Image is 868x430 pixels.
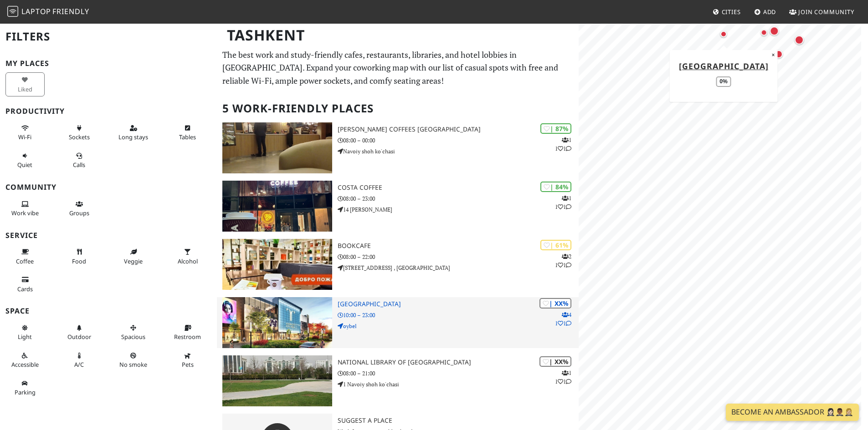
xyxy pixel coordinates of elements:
h3: Costa Coffee [338,184,579,192]
img: Tashkent City Mall [222,297,332,348]
span: Stable Wi-Fi [18,133,31,141]
img: National Library of Uzbekistan [222,355,332,406]
div: Map marker [793,33,806,46]
span: Cities [722,8,741,16]
p: Navoiy shoh ko'chasi [338,147,579,156]
a: Costa Coffee | 84% 111 Costa Coffee 08:00 – 23:00 14 [PERSON_NAME] [217,181,579,232]
div: | 87% [540,123,571,134]
div: | 84% [540,182,571,192]
a: Join Community [786,4,858,20]
div: | 61% [540,240,571,250]
img: Gloria Jean's Coffees Tashkent [222,122,332,173]
span: Friendly [52,6,89,16]
button: Restroom [168,320,207,344]
a: Gloria Jean's Coffees Tashkent | 87% 111 [PERSON_NAME] Coffees [GEOGRAPHIC_DATA] 08:00 – 00:00 Na... [217,122,579,173]
p: 14 [PERSON_NAME] [338,205,579,214]
a: Become an Ambassador 🤵🏻‍♀️🤵🏾‍♂️🤵🏼‍♀️ [726,404,859,421]
p: 08:00 – 00:00 [338,136,579,145]
h3: BookCafe [338,242,579,250]
span: Pet friendly [182,360,194,369]
button: Sockets [60,121,99,145]
img: BookCafe [222,239,332,290]
p: 1 1 1 [555,194,571,211]
a: [GEOGRAPHIC_DATA] [679,61,769,71]
button: Quiet [5,148,45,172]
h2: Filters [5,23,211,51]
button: No smoke [114,348,153,372]
button: Parking [5,376,45,400]
h3: Service [5,231,211,240]
h2: 5 Work-Friendly Places [222,95,573,122]
p: 1 1 1 [555,136,571,153]
h1: Tashkent [220,23,577,48]
p: 2 1 1 [555,252,571,269]
span: Video/audio calls [73,161,85,169]
span: Smoke free [119,360,147,369]
a: Add [750,4,780,20]
button: Groups [60,197,99,221]
img: Costa Coffee [222,181,332,232]
p: 08:00 – 21:00 [338,369,579,378]
button: Food [60,244,99,268]
span: Coffee [16,257,34,265]
p: The best work and study-friendly cafes, restaurants, libraries, and hotel lobbies in [GEOGRAPHIC_... [222,48,573,87]
h3: Community [5,183,211,192]
span: Long stays [118,133,148,141]
a: Tashkent City Mall | XX% 411 [GEOGRAPHIC_DATA] 10:00 – 23:00 oybel [217,297,579,348]
p: 08:00 – 22:00 [338,253,579,261]
button: Tables [168,121,207,145]
div: 0% [716,76,731,87]
span: Work-friendly tables [179,133,196,141]
button: A/C [60,348,99,372]
button: Light [5,320,45,344]
h3: National Library of [GEOGRAPHIC_DATA] [338,359,579,366]
span: People working [11,209,39,217]
div: Map marker [768,25,781,37]
p: 08:00 – 23:00 [338,194,579,203]
span: Accessible [11,360,39,369]
p: [STREET_ADDRESS] , [GEOGRAPHIC_DATA] [338,263,579,272]
img: LaptopFriendly [7,6,18,17]
p: 1 Navoiy shoh ko'chasi [338,380,579,389]
p: 4 1 1 [555,310,571,328]
a: Cities [709,4,745,20]
button: Veggie [114,244,153,268]
button: Spacious [114,320,153,344]
h3: [PERSON_NAME] Coffees [GEOGRAPHIC_DATA] [338,126,579,133]
p: oybel [338,322,579,330]
button: Accessible [5,348,45,372]
h3: Suggest a Place [338,417,579,425]
span: Join Community [798,8,854,16]
button: Cards [5,272,45,296]
h3: [GEOGRAPHIC_DATA] [338,300,579,308]
span: Laptop [21,6,51,16]
span: Add [763,8,776,16]
button: Coffee [5,244,45,268]
span: Power sockets [69,133,90,141]
div: Map marker [759,27,770,38]
h3: My Places [5,59,211,68]
div: Map marker [718,29,729,40]
button: Alcohol [168,244,207,268]
div: Map marker [773,48,785,60]
button: Wi-Fi [5,121,45,145]
a: LaptopFriendly LaptopFriendly [7,4,89,20]
a: National Library of Uzbekistan | XX% 111 National Library of [GEOGRAPHIC_DATA] 08:00 – 21:00 1 Na... [217,355,579,406]
div: | XX% [539,356,571,367]
span: Quiet [17,161,32,169]
span: Food [72,257,86,265]
button: Work vibe [5,197,45,221]
button: Outdoor [60,320,99,344]
a: BookCafe | 61% 211 BookCafe 08:00 – 22:00 [STREET_ADDRESS] , [GEOGRAPHIC_DATA] [217,239,579,290]
span: Natural light [18,333,32,341]
span: Spacious [121,333,145,341]
h3: Productivity [5,107,211,116]
span: Group tables [69,209,89,217]
span: Credit cards [17,285,33,293]
span: Veggie [124,257,143,265]
div: | XX% [539,298,571,309]
h3: Space [5,307,211,315]
button: Long stays [114,121,153,145]
span: Parking [15,388,36,396]
p: 10:00 – 23:00 [338,311,579,319]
